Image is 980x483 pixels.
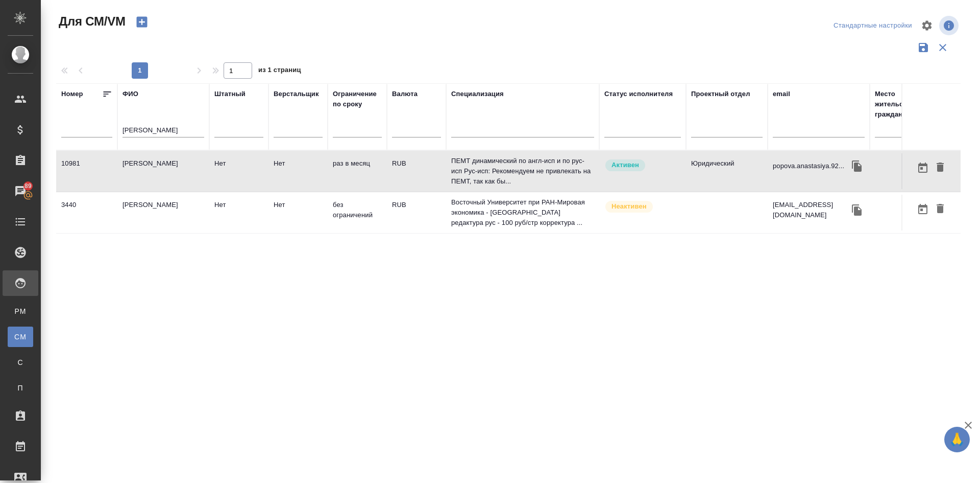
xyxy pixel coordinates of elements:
[56,153,117,189] td: 10981
[8,301,33,321] a: PM
[914,38,933,57] button: Сохранить фильтры
[387,195,446,231] td: RUB
[328,195,387,231] td: без ограничений
[328,153,387,189] td: раз в месяц
[849,158,865,174] button: Скопировать
[117,153,209,189] td: [PERSON_NAME]
[604,158,681,172] div: Рядовой исполнитель: назначай с учетом рейтинга
[773,200,849,220] p: [EMAIL_ADDRESS][DOMAIN_NAME]
[13,383,28,393] span: П
[18,181,38,191] span: 89
[914,158,932,177] button: Открыть календарь загрузки
[387,153,446,189] td: RUB
[392,89,418,99] div: Валюта
[451,156,594,187] p: ПЕМТ динамический по англ-исп и по рус-исп Рус-исп: Рекомендуем не привлекать на ПЕМТ, так как бы...
[451,89,504,99] div: Специализация
[268,153,328,189] td: Нет
[939,16,961,35] span: Посмотреть информацию
[773,89,790,99] div: email
[915,13,939,38] span: Настроить таблицу
[333,89,382,109] div: Ограничение по сроку
[56,13,126,30] span: Для СМ/VM
[914,200,932,219] button: Открыть календарь загрузки
[604,200,681,214] div: Наши пути разошлись: исполнитель с нами не работает
[691,89,750,99] div: Проектный отдел
[214,89,246,99] div: Штатный
[209,153,268,189] td: Нет
[209,195,268,231] td: Нет
[130,13,154,31] button: Создать
[258,64,301,79] span: из 1 страниц
[932,200,949,219] button: Удалить
[122,89,138,99] div: ФИО
[849,202,865,218] button: Скопировать
[933,38,952,57] button: Сбросить фильтры
[13,306,28,316] span: PM
[8,352,33,373] a: С
[831,18,915,34] div: split button
[948,429,966,450] span: 🙏
[451,197,594,228] p: Восточный Университет при РАН-Мировая экономика - [GEOGRAPHIC_DATA] редактура рус - 100 руб/стр к...
[117,195,209,231] td: [PERSON_NAME]
[944,427,970,452] button: 🙏
[8,378,33,398] a: П
[8,327,33,347] a: CM
[773,161,844,171] p: popova.anastasiya.92...
[604,89,673,99] div: Статус исполнителя
[268,195,328,231] td: Нет
[61,89,83,99] div: Номер
[686,153,768,189] td: Юридический
[932,158,949,177] button: Удалить
[875,89,957,120] div: Место жительства(Город), гражданство
[56,195,117,231] td: 3440
[13,357,28,367] span: С
[611,160,639,170] p: Активен
[611,201,647,212] p: Неактивен
[274,89,319,99] div: Верстальщик
[13,332,28,342] span: CM
[3,178,38,204] a: 89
